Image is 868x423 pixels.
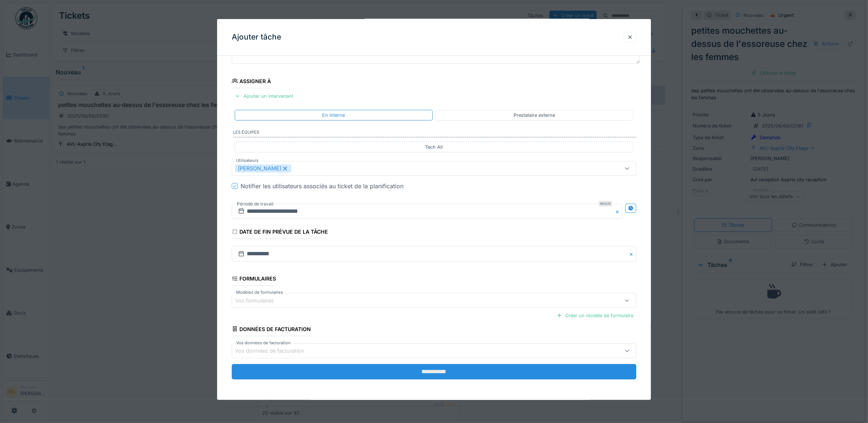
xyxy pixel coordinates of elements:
div: Formulaires [232,273,276,286]
div: Prestataire externe [514,112,555,119]
h3: Ajouter tâche [232,33,281,42]
button: Close [614,204,622,219]
div: Vos formulaires [235,297,284,305]
div: Vos données de facturation [235,347,314,355]
div: Assigner à [232,76,271,88]
div: Requis [599,201,612,207]
label: Vos données de facturation [235,340,292,346]
div: Créer un modèle de formulaire [554,311,636,320]
div: Données de facturation [232,324,311,336]
div: Notifier les utilisateurs associés au ticket de la planification [241,182,403,190]
label: Période de travail [236,200,274,208]
div: Ajouter un intervenant [232,91,296,101]
div: Tech All [425,144,443,151]
div: [PERSON_NAME] [235,164,291,172]
div: Date de fin prévue de la tâche [232,226,328,239]
label: Modèles de formulaires [235,289,284,296]
button: Close [628,246,636,261]
label: Les équipes [233,129,637,137]
label: Utilisateurs [235,157,260,164]
div: En interne [322,112,345,119]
